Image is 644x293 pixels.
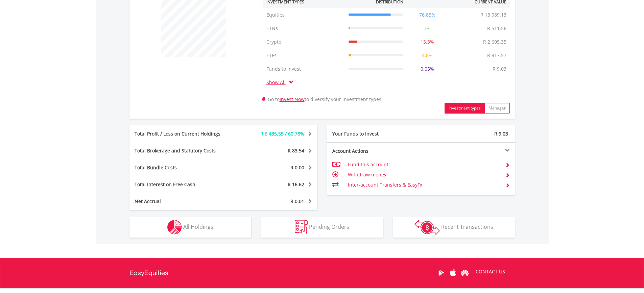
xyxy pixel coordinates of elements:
td: R 13 089.13 [477,8,510,22]
a: Google Play [435,262,447,283]
button: Investment types [445,103,485,114]
td: Fund this account [348,160,500,170]
span: R 16.62 [288,181,304,188]
span: R 6 435.55 / 60.78% [260,130,304,137]
img: transactions-zar-wht.png [414,220,440,235]
td: R 511.56 [484,22,510,35]
div: Account Actions [327,148,421,154]
span: R 0.01 [290,198,304,204]
img: holdings-wht.png [167,220,182,235]
span: All Holdings [183,223,213,230]
span: R 9.03 [494,130,508,137]
td: R 817.57 [484,49,510,62]
td: 4.8% [407,49,448,62]
a: Invest Now [280,96,305,102]
td: ETNs [263,22,345,35]
img: pending_instructions-wht.png [295,220,308,235]
button: Recent Transactions [393,217,515,238]
td: Crypto [263,35,345,49]
a: EasyEquities [129,258,168,288]
div: Total Bundle Costs [129,164,239,171]
td: R 9.03 [489,62,510,76]
span: Pending Orders [309,223,349,230]
div: Total Profit / Loss on Current Holdings [129,130,239,137]
a: Huawei [459,262,471,283]
button: All Holdings [129,217,251,238]
td: Funds to Invest [263,62,345,76]
button: Manager [484,103,510,114]
button: Pending Orders [261,217,383,238]
span: R 83.54 [288,147,304,154]
td: 3% [407,22,448,35]
td: 76.85% [407,8,448,22]
div: Total Interest on Free Cash [129,181,239,188]
td: 0.05% [407,62,448,76]
a: Apple [447,262,459,283]
td: Equities [263,8,345,22]
div: Your Funds to Invest [327,130,421,137]
div: Net Accrual [129,198,239,205]
a: Show All [266,79,289,86]
td: 15.3% [407,35,448,49]
td: Withdraw money [348,170,500,180]
td: ETFs [263,49,345,62]
div: Total Brokerage and Statutory Costs [129,147,239,154]
td: Inter-account Transfers & EasyFx [348,180,500,190]
span: Recent Transactions [441,223,493,230]
td: R 2 605.35 [480,35,510,49]
a: CONTACT US [471,262,510,281]
span: R 0.00 [290,164,304,171]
